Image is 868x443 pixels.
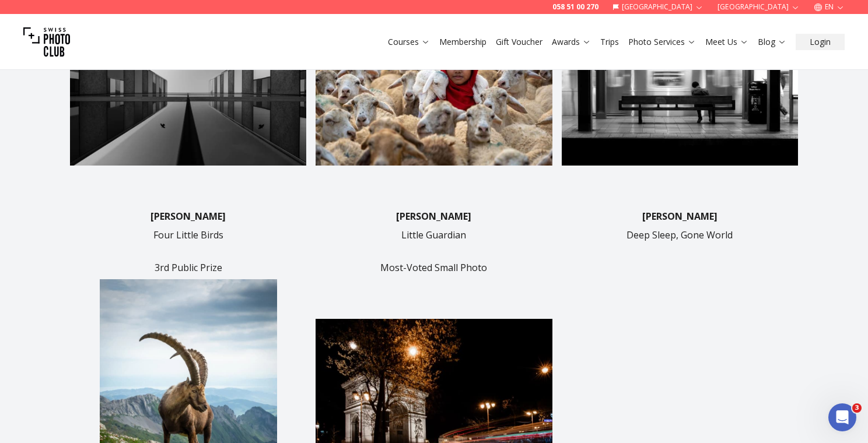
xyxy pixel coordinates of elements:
p: [PERSON_NAME] [150,209,226,223]
a: Membership [439,36,487,48]
p: [PERSON_NAME] [396,209,471,223]
p: Deep Sleep, Gone World [626,228,733,242]
a: Blog [758,36,786,48]
a: Awards [552,36,591,48]
a: 058 51 00 270 [552,2,598,12]
a: Photo Services [628,36,696,48]
button: Membership [435,34,491,50]
button: Blog [753,34,791,50]
button: Awards [547,34,596,50]
a: Meet Us [705,36,748,48]
p: Little Guardian [401,228,466,242]
button: Gift Voucher [491,34,547,50]
a: Courses [388,36,430,48]
iframe: Intercom live chat [828,403,856,431]
img: Swiss photo club [23,19,70,65]
span: 3 [852,403,862,413]
a: Trips [600,36,619,48]
button: Meet Us [701,34,753,50]
button: Login [796,34,845,50]
a: Gift Voucher [496,36,542,48]
button: Photo Services [624,34,701,50]
p: Four Little Birds [153,228,223,242]
h4: 3rd Public Prize [70,261,306,275]
button: Courses [383,34,435,50]
p: [PERSON_NAME] [642,209,717,223]
button: Trips [596,34,624,50]
h4: Most-Voted Small Photo [316,261,552,275]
